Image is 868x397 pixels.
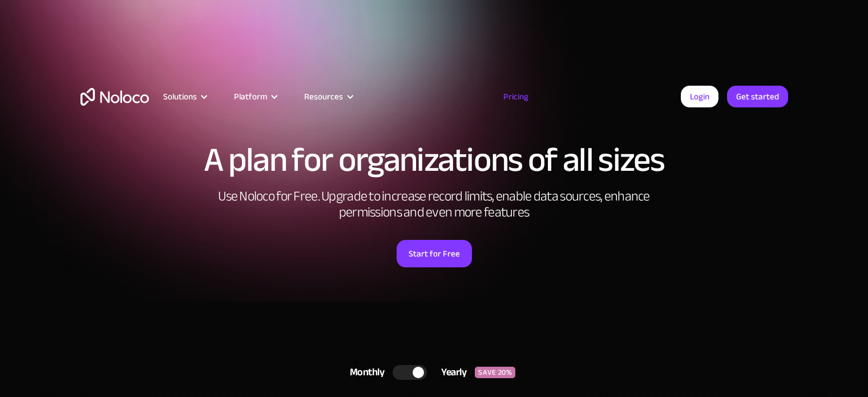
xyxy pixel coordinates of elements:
[80,143,788,177] h1: A plan for organizations of all sizes
[206,189,663,220] h2: Use Noloco for Free. Upgrade to increase record limits, enable data sources, enhance permissions ...
[220,89,290,104] div: Platform
[336,364,393,381] div: Monthly
[163,89,197,104] div: Solutions
[681,86,718,107] a: Login
[149,89,220,104] div: Solutions
[727,86,788,107] a: Get started
[290,89,366,104] div: Resources
[304,89,343,104] div: Resources
[489,89,543,104] a: Pricing
[80,88,149,106] a: home
[427,364,475,381] div: Yearly
[397,240,472,267] a: Start for Free
[234,89,267,104] div: Platform
[475,367,515,378] div: SAVE 20%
